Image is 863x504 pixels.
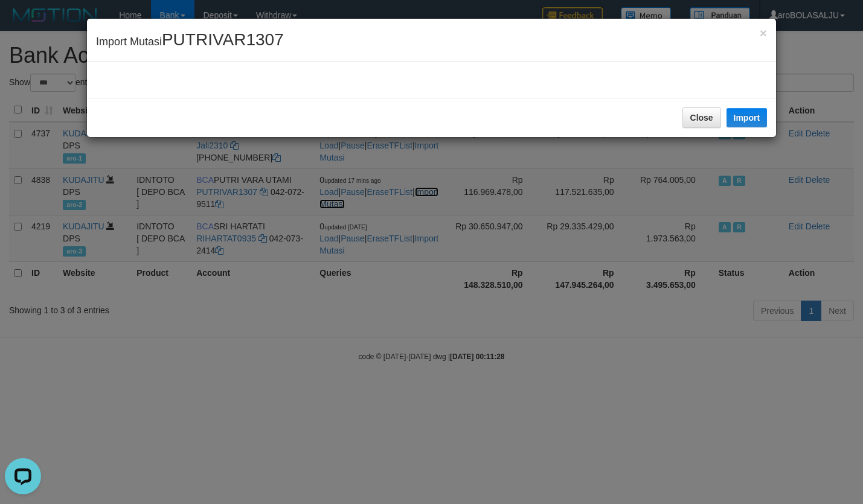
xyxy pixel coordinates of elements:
[727,108,768,127] button: Import
[5,5,41,41] button: Open LiveChat chat widget
[162,30,284,49] span: PUTRIVAR1307
[760,26,767,40] span: ×
[96,36,284,48] span: Import Mutasi
[682,107,721,128] button: Close
[760,27,767,39] button: Close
